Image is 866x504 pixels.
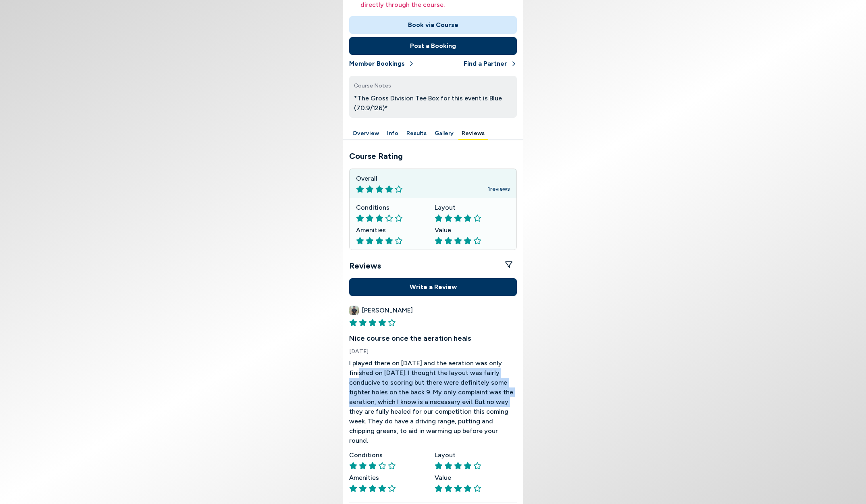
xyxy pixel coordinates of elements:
[375,237,383,245] button: Rate this Amenities 3 stars
[359,462,367,470] button: Rate this Conditions 2 stars
[395,237,403,245] button: Rate this Amenities 5 stars
[349,450,431,460] span: Conditions
[356,214,364,222] button: Rate this Conditions 1 stars
[366,214,374,222] button: Rate this Conditions 2 stars
[473,462,481,470] button: Rate this Layout 5 stars
[349,358,517,446] p: I played there on [DATE] and the aeration was only finished on [DATE]. I thought the layout was f...
[435,203,510,212] span: Layout
[349,16,517,34] button: Book via Course
[375,185,383,193] button: Rate this Overall 3 stars
[349,150,517,162] h3: Course Rating
[473,214,481,222] button: Rate this Layout 5 stars
[488,185,510,193] span: 1 reviews
[349,306,359,315] img: avatar
[403,127,430,140] button: Results
[435,484,443,492] button: Rate this Value 1 stars
[368,462,377,470] button: Rate this Conditions 3 stars
[473,484,481,492] button: Rate this Value 5 stars
[385,214,393,222] button: Rate this Conditions 4 stars
[444,237,452,245] button: Rate this Value 2 stars
[349,55,414,73] button: Member Bookings
[431,127,457,140] button: Gallery
[343,127,523,140] div: Manage your account
[435,473,517,483] span: Value
[388,484,396,492] button: Rate this Amenities 5 stars
[356,185,364,193] button: Rate this Overall 1 stars
[454,237,462,245] button: Rate this Value 3 stars
[349,484,357,492] button: Rate this Amenities 1 stars
[385,185,393,193] button: Rate this Overall 4 stars
[375,214,383,222] button: Rate this Conditions 3 stars
[349,260,517,272] h2: Reviews
[454,484,462,492] button: Rate this Value 3 stars
[359,319,367,327] button: Rate this item 2 stars
[378,462,386,470] button: Rate this Conditions 4 stars
[349,37,517,55] button: Post a Booking
[362,306,413,315] span: [PERSON_NAME]
[454,462,462,470] button: Rate this Layout 3 stars
[356,225,431,235] span: Amenities
[366,237,374,245] button: Rate this Amenities 2 stars
[384,127,402,140] button: Info
[356,174,403,183] span: Overall
[435,225,510,235] span: Value
[395,214,403,222] button: Rate this Conditions 5 stars
[435,237,443,245] button: Rate this Value 1 stars
[464,214,472,222] button: Rate this Layout 4 stars
[354,82,391,89] span: Course Notes
[368,484,377,492] button: Rate this Amenities 3 stars
[349,473,431,483] span: Amenities
[354,94,512,113] p: *The Gross Division Tee Box for this event is Blue (70.9/126)*
[349,319,357,327] button: Rate this item 1 stars
[388,462,396,470] button: Rate this Conditions 5 stars
[444,214,452,222] button: Rate this Layout 2 stars
[356,237,364,245] button: Rate this Amenities 1 stars
[356,203,431,212] span: Conditions
[444,484,452,492] button: Rate this Value 2 stars
[349,278,517,296] button: Write a Review
[385,237,393,245] button: Rate this Amenities 4 stars
[435,214,443,222] button: Rate this Layout 1 stars
[458,127,488,140] button: Reviews
[444,462,452,470] button: Rate this Layout 2 stars
[378,484,386,492] button: Rate this Amenities 4 stars
[366,185,374,193] button: Rate this Overall 2 stars
[378,319,386,327] button: Rate this item 4 stars
[464,55,517,73] button: Find a Partner
[454,214,462,222] button: Rate this Layout 3 stars
[349,462,357,470] button: Rate this Conditions 1 stars
[349,306,517,315] a: avatar[PERSON_NAME]
[395,185,403,193] button: Rate this Overall 5 stars
[435,450,517,460] span: Layout
[349,127,382,140] button: Overview
[435,462,443,470] button: Rate this Layout 1 stars
[368,319,377,327] button: Rate this item 3 stars
[388,319,396,327] button: Rate this item 5 stars
[464,462,472,470] button: Rate this Layout 4 stars
[349,333,517,344] h4: Nice course once the aeration heals
[473,237,481,245] button: Rate this Value 5 stars
[464,484,472,492] button: Rate this Value 4 stars
[464,237,472,245] button: Rate this Value 4 stars
[349,348,368,355] span: [DATE]
[359,484,367,492] button: Rate this Amenities 2 stars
